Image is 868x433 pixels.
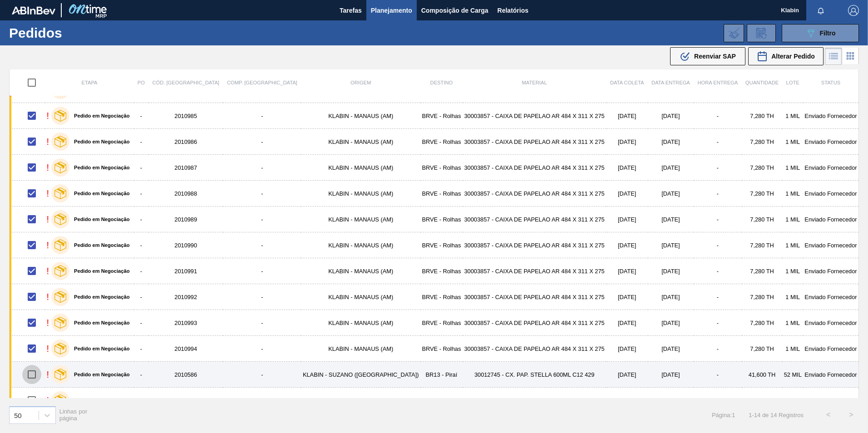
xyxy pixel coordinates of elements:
[742,103,783,129] td: 7,280 TH
[223,388,301,413] td: -
[803,336,859,362] td: Enviado Fornecedor
[148,310,223,336] td: 2010993
[803,181,859,207] td: Enviado Fornecedor
[223,103,301,129] td: -
[46,162,49,173] div: !
[463,103,607,129] td: 30003857 - CAIXA DE PAPELAO AR 484 X 311 X 275
[803,284,859,310] td: Enviado Fornecedor
[10,181,859,207] a: !Pedido em Negociação-2010988-KLABIN - MANAUS (AM)BRVE - Rolhas30003857 - CAIXA DE PAPELAO AR 484...
[607,155,648,181] td: [DATE]
[420,155,462,181] td: BRVE - Rolhas
[742,336,783,362] td: 7,280 TH
[742,310,783,336] td: 7,280 TH
[46,240,49,251] div: !
[10,310,859,336] a: !Pedido em Negociação-2010993-KLABIN - MANAUS (AM)BRVE - Rolhas30003857 - CAIXA DE PAPELAO AR 484...
[134,129,148,155] td: -
[694,207,742,232] td: -
[745,80,779,85] span: Quantidade
[648,388,694,413] td: [DATE]
[607,310,648,336] td: [DATE]
[69,320,129,325] label: Pedido em Negociação
[134,362,148,388] td: -
[748,47,824,65] button: Alterar Pedido
[607,388,648,413] td: [DATE]
[651,80,690,85] span: Data entrega
[694,232,742,258] td: -
[694,310,742,336] td: -
[607,181,648,207] td: [DATE]
[59,408,88,422] span: Linhas por página
[463,155,607,181] td: 30003857 - CAIXA DE PAPELAO AR 484 X 311 X 275
[697,80,738,85] span: Hora Entrega
[724,24,744,42] div: Importar Negociações dos Pedidos
[782,155,803,181] td: 1 MIL
[223,284,301,310] td: -
[420,284,462,310] td: BRVE - Rolhas
[806,4,835,17] button: Notificações
[223,336,301,362] td: -
[134,258,148,284] td: -
[134,284,148,310] td: -
[46,344,49,354] div: !
[223,129,301,155] td: -
[648,181,694,207] td: [DATE]
[842,48,859,65] div: Visão em Cards
[148,362,223,388] td: 2010586
[782,284,803,310] td: 1 MIL
[10,232,859,258] a: !Pedido em Negociação-2010990-KLABIN - MANAUS (AM)BRVE - Rolhas30003857 - CAIXA DE PAPELAO AR 484...
[134,336,148,362] td: -
[782,207,803,232] td: 1 MIL
[46,266,49,276] div: !
[69,191,129,196] label: Pedido em Negociação
[463,388,607,413] td: 30003857 - CAIXA DE PAPELAO AR 484 X 311 X 275
[301,129,420,155] td: KLABIN - MANAUS (AM)
[742,284,783,310] td: 7,280 TH
[371,5,412,16] span: Planejamento
[420,129,462,155] td: BRVE - Rolhas
[148,258,223,284] td: 2010991
[420,207,462,232] td: BRVE - Rolhas
[607,207,648,232] td: [DATE]
[420,181,462,207] td: BRVE - Rolhas
[742,129,783,155] td: 7,280 TH
[134,155,148,181] td: -
[742,362,783,388] td: 41,600 TH
[138,80,145,85] span: PO
[10,258,859,284] a: !Pedido em Negociação-2010991-KLABIN - MANAUS (AM)BRVE - Rolhas30003857 - CAIXA DE PAPELAO AR 484...
[522,80,547,85] span: Material
[463,207,607,232] td: 30003857 - CAIXA DE PAPELAO AR 484 X 311 X 275
[134,207,148,232] td: -
[148,388,223,413] td: 2010995
[10,362,859,388] a: !Pedido em Negociação-2010586-KLABIN - SUZANO ([GEOGRAPHIC_DATA])BR13 - Piraí30012745 - CX. PAP. ...
[350,80,371,85] span: Origem
[803,258,859,284] td: Enviado Fornecedor
[694,53,736,60] span: Reenviar SAP
[46,318,49,328] div: !
[69,294,129,300] label: Pedido em Negociação
[340,5,362,16] span: Tarefas
[648,284,694,310] td: [DATE]
[607,129,648,155] td: [DATE]
[607,232,648,258] td: [DATE]
[301,258,420,284] td: KLABIN - MANAUS (AM)
[821,80,840,85] span: Status
[463,336,607,362] td: 30003857 - CAIXA DE PAPELAO AR 484 X 311 X 275
[825,48,842,65] div: Visão em Lista
[46,111,49,121] div: !
[803,388,859,413] td: Enviado Fornecedor
[749,412,804,418] span: 1 - 14 de 14 Registros
[301,103,420,129] td: KLABIN - MANAUS (AM)
[420,232,462,258] td: BRVE - Rolhas
[463,129,607,155] td: 30003857 - CAIXA DE PAPELAO AR 484 X 311 X 275
[148,103,223,129] td: 2010985
[694,155,742,181] td: -
[148,284,223,310] td: 2010992
[152,80,219,85] span: Cód. [GEOGRAPHIC_DATA]
[420,103,462,129] td: BRVE - Rolhas
[463,310,607,336] td: 30003857 - CAIXA DE PAPELAO AR 484 X 311 X 275
[670,47,745,65] div: Reenviar SAP
[10,388,859,413] a: !Pedido em Negociação-2010995-KLABIN - MANAUS (AM)BRVE - Rolhas30003857 - CAIXA DE PAPELAO AR 484...
[782,181,803,207] td: 1 MIL
[694,258,742,284] td: -
[301,155,420,181] td: KLABIN - MANAUS (AM)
